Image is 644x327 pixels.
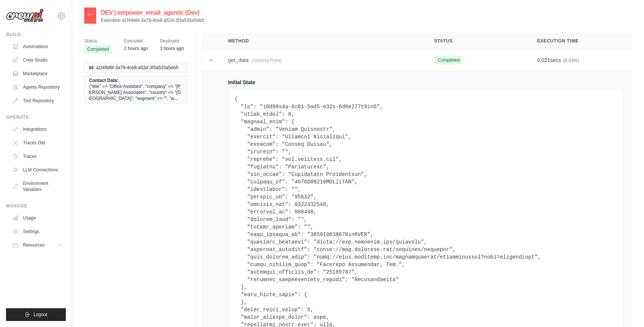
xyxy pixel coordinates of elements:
span: Executed [124,37,148,45]
div: Manage [6,203,66,209]
span: Logout [33,312,47,318]
p: Execution a1f49d6f-3a79-4ce8-a52d-3f3a533a5eb5 [101,17,204,23]
a: Agents Repository [9,81,66,93]
span: a1f49d6f-3a79-4ce8-a52d-3f3a533a5eb5 [96,65,179,71]
th: Status [425,33,528,50]
span: Id: [89,65,95,71]
span: 0.021 [537,57,550,63]
a: Crew Studio [9,54,66,66]
span: Completed [84,45,112,54]
a: Traces [9,150,66,162]
span: Resources [23,242,44,248]
a: Marketplace [9,68,66,80]
a: Settings [9,226,66,238]
button: Logout [6,308,66,321]
span: (0.03%) [563,58,579,63]
td: secs [528,50,632,71]
time: September 22, 2025 at 15:42 CDT [124,46,148,51]
button: Resources [9,239,66,251]
th: Execution Time [528,33,632,50]
a: Integrations [9,123,66,135]
td: get_data [219,50,425,71]
span: Contact Data: [89,77,118,83]
span: Completed [434,56,464,65]
a: Environment Variables [9,177,66,195]
a: Usage [9,212,66,224]
span: Status [84,37,112,45]
a: Automations [9,41,66,53]
a: LLM Connections [9,164,66,176]
div: Operate [6,114,66,120]
a: Traces Old [9,137,66,149]
span: {"title" => "Office Assistant", "company" => "[PERSON_NAME] Associates", "country" => "[GEOGRAPHI... [89,83,182,101]
h4: Initial State [228,79,623,86]
th: Method [219,33,425,50]
time: September 22, 2025 at 14:00 CDT [160,46,183,51]
h2: DEV | empower_email_agentic (Dev) [101,8,204,17]
a: Tool Repository [9,95,66,107]
span: (Starting Point) [252,58,282,63]
img: Logo [6,9,44,23]
span: Deployed [160,37,183,45]
iframe: Chat Widget [606,291,644,327]
div: Build [6,32,66,38]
